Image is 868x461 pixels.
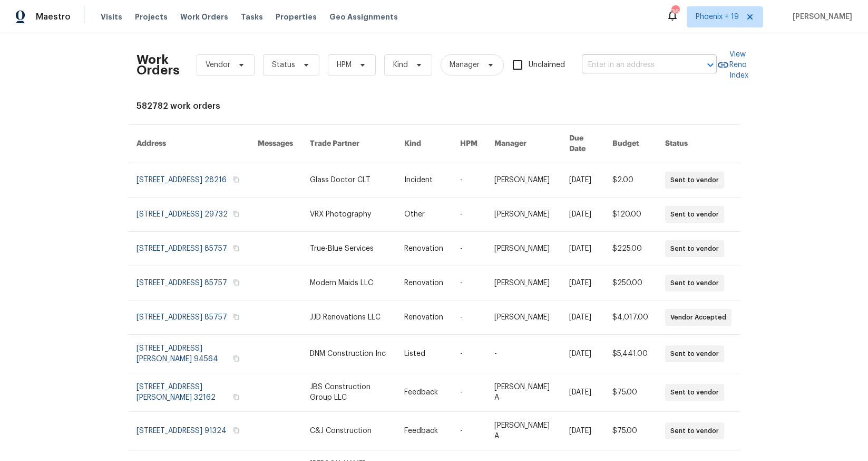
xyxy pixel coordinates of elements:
[206,60,230,70] span: Vendor
[486,232,561,266] td: [PERSON_NAME]
[393,60,408,70] span: Kind
[486,300,561,335] td: [PERSON_NAME]
[452,373,486,412] td: -
[301,125,396,163] th: Trade Partner
[231,426,241,435] button: Copy Address
[136,101,732,111] div: 582782 work orders
[36,12,71,22] span: Maestro
[128,125,249,163] th: Address
[671,6,679,17] div: 368
[604,125,657,163] th: Budget
[337,60,352,70] span: HPM
[486,125,561,163] th: Manager
[301,266,396,300] td: Modern Maids LLC
[396,412,452,450] td: Feedback
[301,300,396,335] td: JJD Renovations LLC
[136,54,180,76] h2: Work Orders
[231,209,241,219] button: Copy Address
[396,163,452,197] td: Incident
[231,278,241,287] button: Copy Address
[452,232,486,266] td: -
[486,197,561,232] td: [PERSON_NAME]
[135,12,168,22] span: Projects
[450,60,480,70] span: Manager
[241,13,263,21] span: Tasks
[231,312,241,322] button: Copy Address
[452,125,486,163] th: HPM
[272,60,295,70] span: Status
[396,197,452,232] td: Other
[582,57,687,73] input: Enter in an address
[452,163,486,197] td: -
[452,300,486,335] td: -
[703,58,718,72] button: Open
[249,125,301,163] th: Messages
[486,266,561,300] td: [PERSON_NAME]
[696,12,739,22] span: Phoenix + 19
[301,412,396,450] td: C&J Construction
[561,125,604,163] th: Due Date
[301,163,396,197] td: Glass Doctor CLT
[301,232,396,266] td: True-Blue Services
[396,300,452,335] td: Renovation
[329,12,398,22] span: Geo Assignments
[396,373,452,412] td: Feedback
[452,412,486,450] td: -
[452,266,486,300] td: -
[452,197,486,232] td: -
[486,373,561,412] td: [PERSON_NAME] A
[788,12,852,22] span: [PERSON_NAME]
[180,12,228,22] span: Work Orders
[452,335,486,373] td: -
[396,335,452,373] td: Listed
[717,49,748,81] a: View Reno Index
[231,354,241,363] button: Copy Address
[301,335,396,373] td: DNM Construction Inc
[486,412,561,450] td: [PERSON_NAME] A
[529,60,565,71] span: Unclaimed
[101,12,122,22] span: Visits
[301,197,396,232] td: VRX Photography
[231,243,241,253] button: Copy Address
[486,335,561,373] td: -
[301,373,396,412] td: JBS Construction Group LLC
[657,125,740,163] th: Status
[276,12,317,22] span: Properties
[396,232,452,266] td: Renovation
[396,125,452,163] th: Kind
[486,163,561,197] td: [PERSON_NAME]
[231,392,241,402] button: Copy Address
[231,175,241,184] button: Copy Address
[396,266,452,300] td: Renovation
